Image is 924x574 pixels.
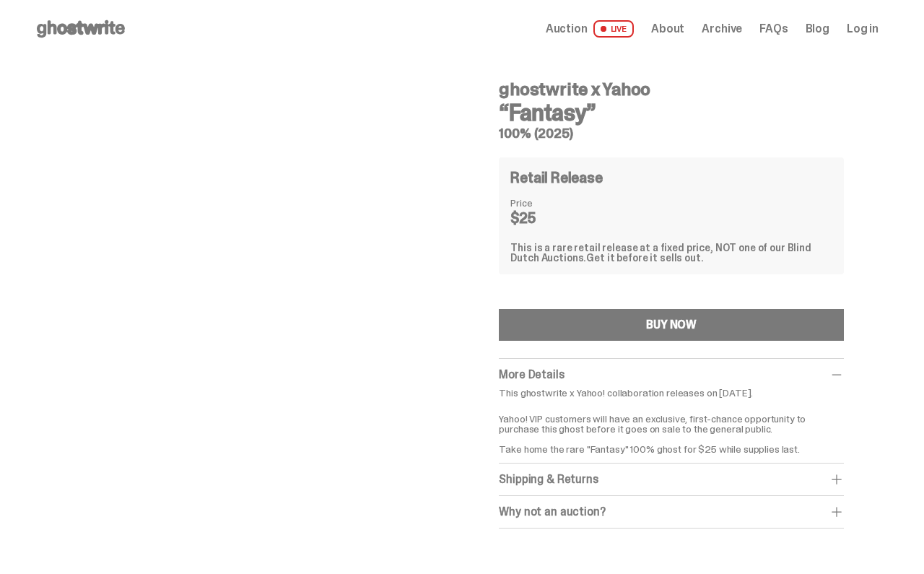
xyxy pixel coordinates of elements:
a: Log in [847,23,879,35]
span: LIVE [593,20,635,38]
a: Auction LIVE [546,20,634,38]
h4: Retail Release [510,170,602,185]
div: This is a rare retail release at a fixed price, NOT one of our Blind Dutch Auctions. [510,243,832,263]
span: Get it before it sells out. [586,251,703,264]
div: BUY NOW [646,319,697,331]
h5: 100% (2025) [499,127,844,140]
span: Auction [546,23,588,35]
p: This ghostwrite x Yahoo! collaboration releases on [DATE]. [499,388,844,398]
a: Archive [702,23,742,35]
h4: ghostwrite x Yahoo [499,81,844,98]
h3: “Fantasy” [499,101,844,124]
a: Blog [806,23,829,35]
a: FAQs [759,23,788,35]
p: Yahoo! VIP customers will have an exclusive, first-chance opportunity to purchase this ghost befo... [499,404,844,454]
span: More Details [499,367,564,382]
div: Why not an auction? [499,505,844,519]
div: Shipping & Returns [499,472,844,487]
a: About [651,23,684,35]
button: BUY NOW [499,309,844,341]
dt: Price [510,198,583,208]
dd: $25 [510,211,583,225]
